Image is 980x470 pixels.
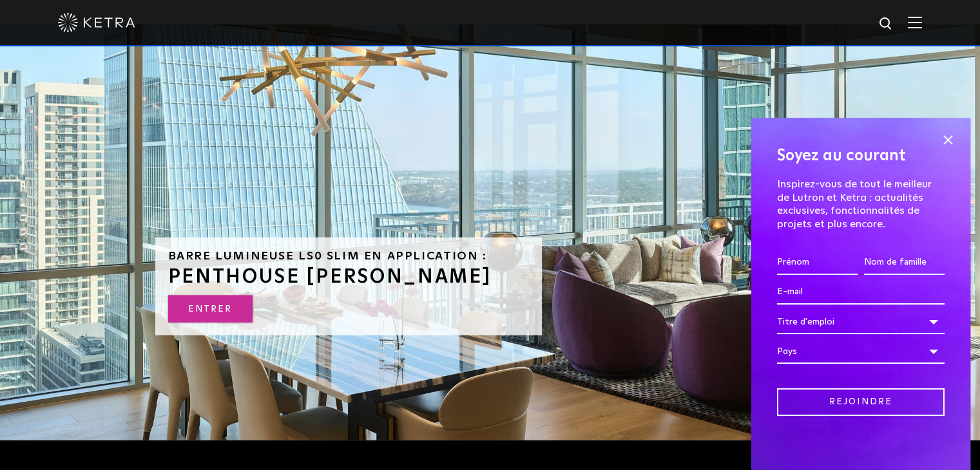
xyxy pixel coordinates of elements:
input: Prénom [777,250,858,275]
font: ENTRER [188,305,233,314]
font: Titre d'emploi [777,317,834,326]
font: Soyez au courant [777,148,906,164]
input: Nom de famille [864,250,945,275]
font: Barre lumineuse LS0 Slim en application : [168,250,487,262]
font: Inspirez-vous de tout le meilleur de Lutron et Ketra : actualités exclusives, fonctionnalités de ... [777,179,932,229]
input: E-mail [777,280,945,305]
img: icône de recherche [878,16,894,32]
font: PENTHOUSE [PERSON_NAME] [168,267,492,287]
input: Rejoindre [777,388,945,416]
font: Pays [777,347,797,356]
img: Hamburger%20Nav.svg [908,16,922,28]
a: ENTRER [168,296,253,323]
img: ketra-logo-2019-blanc [58,13,135,32]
